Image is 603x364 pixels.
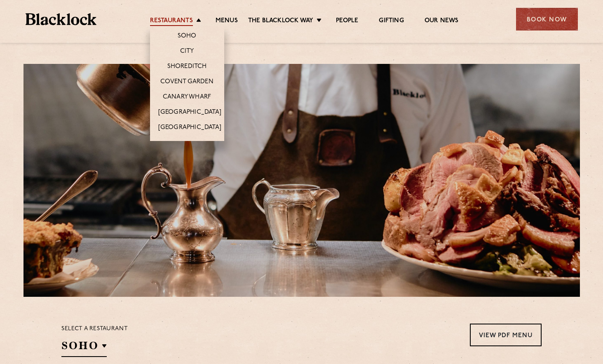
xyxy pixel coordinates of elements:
a: Soho [178,32,197,41]
a: Menus [216,17,238,26]
h2: SOHO [61,338,107,357]
a: City [180,47,194,56]
a: [GEOGRAPHIC_DATA] [158,124,221,133]
a: Shoreditch [167,63,207,72]
p: Select a restaurant [61,324,128,334]
a: Gifting [379,17,404,26]
a: [GEOGRAPHIC_DATA] [158,108,221,117]
a: Canary Wharf [163,93,211,102]
a: Our News [425,17,459,26]
a: The Blacklock Way [248,17,313,26]
a: View PDF Menu [470,324,542,346]
img: BL_Textured_Logo-footer-cropped.svg [26,13,97,25]
a: Covent Garden [160,78,214,87]
div: Book Now [516,8,578,31]
a: Restaurants [150,17,193,26]
a: People [336,17,358,26]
